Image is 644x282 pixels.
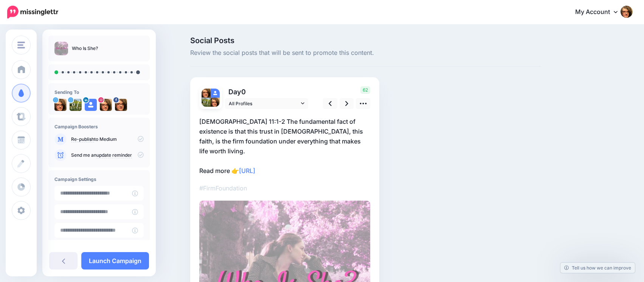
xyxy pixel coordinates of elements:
a: Re-publish [71,136,94,142]
img: 315319709_1160824934870520_1597083743734574836_n-bsa127361.jpg [100,99,112,111]
img: 5ae0b25158beb17d4854c4aaf297cbde_thumb.jpg [54,42,68,55]
a: All Profiles [225,98,308,109]
img: m0P200KY-34430.jpg [202,98,211,107]
img: menu.png [17,42,25,48]
a: [URL] [239,167,255,174]
img: m0P200KY-34430.jpg [70,99,82,111]
p: #FirmFoundation [199,183,370,193]
img: 17155761_1310060105716412_3320283783565325103_n-bsa112986.jpg [115,99,127,111]
img: user_default_image.png [211,89,220,98]
p: Day [225,86,309,97]
p: to Medium [71,136,144,143]
a: My Account [568,3,633,22]
p: [DEMOGRAPHIC_DATA] 11:1-2 The fundamental fact of existence is that this trust in [DEMOGRAPHIC_DA... [199,117,370,176]
h4: Campaign Boosters [54,124,144,129]
span: Review the social posts that will be sent to promote this content. [190,48,541,58]
img: Missinglettr [7,6,58,19]
span: All Profiles [229,100,299,108]
img: user_default_image.png [85,99,97,111]
img: rt2R0eA_-5013.jpg [211,98,220,107]
a: Tell us how we can improve [560,263,635,273]
p: Send me an [71,152,144,159]
a: update reminder [96,152,132,158]
img: 17155761_1310060105716412_3320283783565325103_n-bsa112986.jpg [202,89,211,98]
img: rt2R0eA_-5013.jpg [54,99,67,111]
span: 62 [360,86,370,94]
span: Social Posts [190,37,541,44]
h4: Sending To [54,89,144,95]
h4: Campaign Settings [54,176,144,182]
span: 0 [241,88,246,96]
p: Who Is She? [72,45,98,52]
